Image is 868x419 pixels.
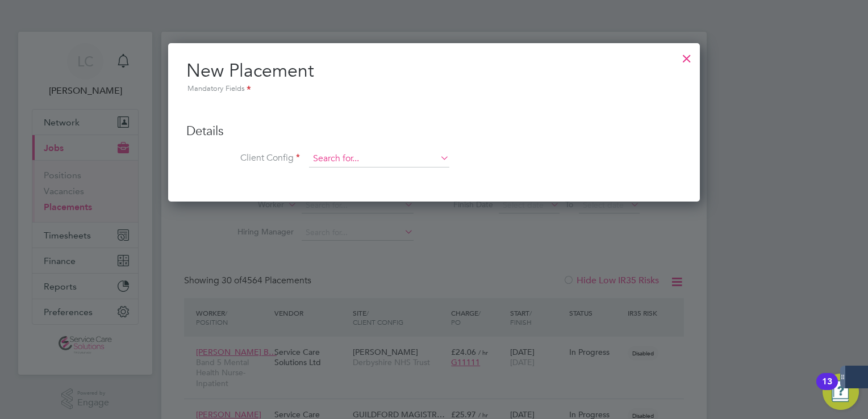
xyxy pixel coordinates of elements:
[186,59,682,95] h2: New Placement
[186,152,300,164] label: Client Config
[823,374,859,410] button: Open Resource Center, 13 new notifications
[186,123,682,140] h3: Details
[309,150,449,167] input: Search for...
[186,83,682,95] div: Mandatory Fields
[822,382,832,396] div: 13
